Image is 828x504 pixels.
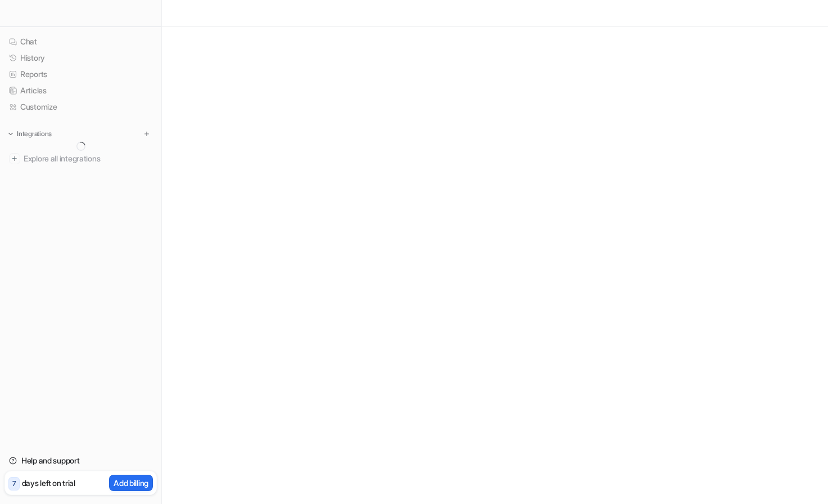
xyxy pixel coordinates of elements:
a: Explore all integrations [4,151,157,166]
p: Add billing [114,477,148,489]
a: Articles [4,83,157,98]
p: days left on trial [22,477,75,489]
p: 7 [12,479,16,489]
button: Integrations [4,128,55,139]
a: Reports [4,66,157,82]
a: Customize [4,99,157,115]
a: Chat [4,34,157,49]
button: Add billing [109,475,153,491]
img: expand menu [7,130,15,138]
p: Integrations [17,129,52,138]
a: Help and support [4,453,157,469]
a: History [4,50,157,66]
span: Explore all integrations [24,150,152,168]
img: menu_add.svg [143,130,151,138]
img: explore all integrations [9,153,20,164]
